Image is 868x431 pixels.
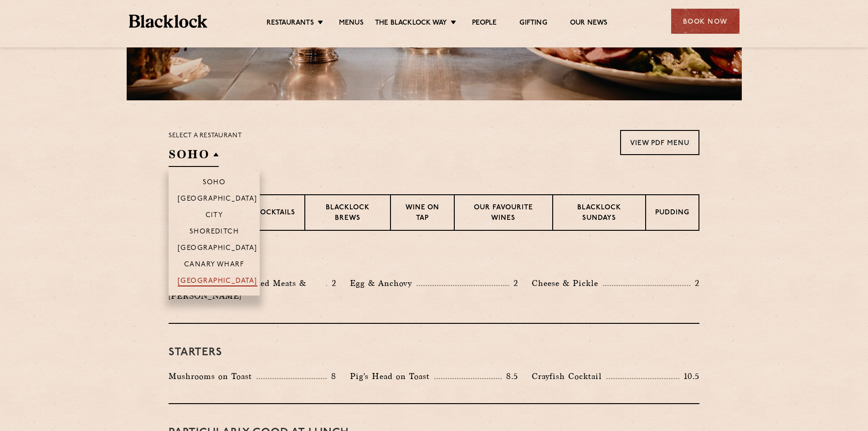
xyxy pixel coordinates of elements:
h2: SOHO [169,146,219,167]
p: Blacklock Brews [314,203,381,224]
p: Select a restaurant [169,130,242,142]
p: Pig's Head on Toast [350,370,434,383]
a: People [472,19,497,29]
p: Cheese & Pickle [532,277,603,290]
p: Canary Wharf [184,261,244,270]
a: Our News [570,19,608,29]
h3: Pre Chop Bites [169,254,699,265]
p: Cocktails [255,208,295,219]
a: The Blacklock Way [375,19,447,29]
a: Menus [339,19,364,29]
p: [GEOGRAPHIC_DATA] [178,195,257,204]
p: Pudding [655,208,689,219]
a: View PDF Menu [620,130,699,155]
p: 2 [509,277,518,289]
p: 10.5 [679,370,699,382]
a: Gifting [519,19,547,29]
p: Wine on Tap [400,203,445,224]
p: Egg & Anchovy [350,277,416,290]
p: Soho [203,179,226,188]
a: Restaurants [267,19,314,29]
img: BL_Textured_Logo-footer-cropped.svg [129,15,208,28]
p: Shoreditch [190,228,239,237]
p: 8 [327,370,336,382]
p: Crayfish Cocktail [532,370,606,383]
p: [GEOGRAPHIC_DATA] [178,277,257,286]
p: 2 [327,277,336,289]
div: Book Now [671,9,740,34]
p: City [205,212,223,221]
p: Mushrooms on Toast [169,370,257,383]
p: 2 [690,277,699,289]
p: Our favourite wines [464,203,543,224]
p: Blacklock Sundays [562,203,636,224]
p: [GEOGRAPHIC_DATA] [178,244,257,254]
p: 8.5 [502,370,518,382]
h3: Starters [169,347,699,358]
